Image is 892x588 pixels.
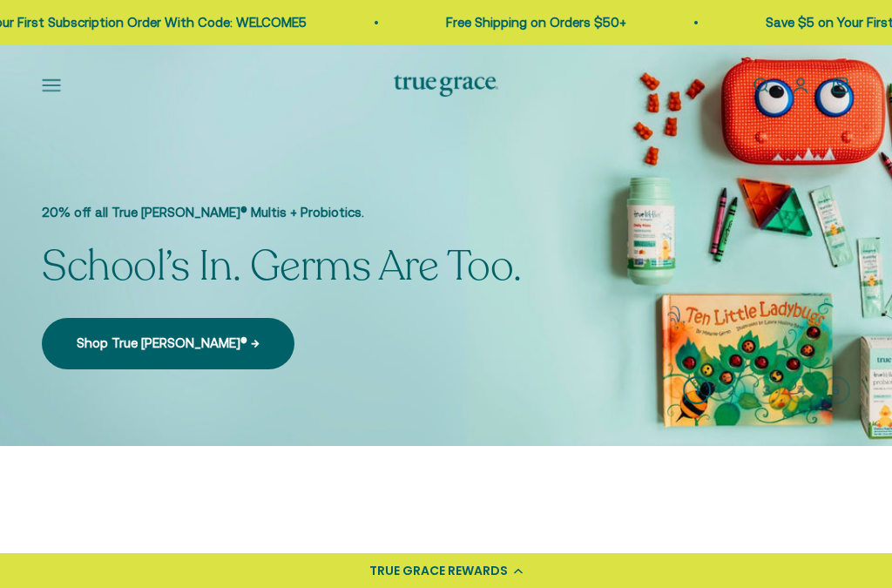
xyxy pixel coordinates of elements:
p: 20% off all True [PERSON_NAME]® Multis + Probiotics. [42,202,521,223]
button: 2 [718,376,746,404]
button: 5 [822,376,850,404]
a: Shop True [PERSON_NAME]® → [42,318,294,368]
a: Free Shipping on Orders $50+ [445,15,625,30]
split-lines: School’s In. Germs Are Too. [42,238,521,294]
button: 4 [787,376,815,404]
button: 3 [753,376,780,404]
button: 1 [683,376,711,404]
div: TRUE GRACE REWARDS [369,562,508,580]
